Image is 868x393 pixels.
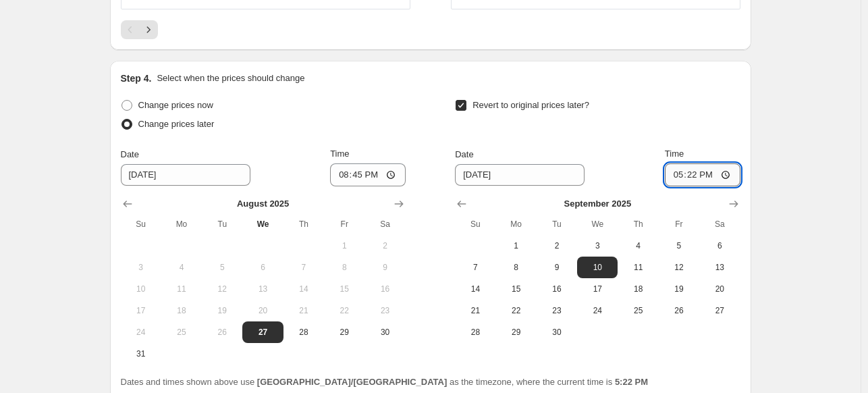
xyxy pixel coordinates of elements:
[460,327,490,338] span: 28
[248,262,277,273] span: 6
[455,213,495,235] th: Sunday
[138,100,213,110] span: Change prices now
[664,284,694,294] span: 19
[496,257,537,278] button: Monday September 8 2025
[501,240,531,251] span: 1
[665,149,684,159] span: Time
[283,321,324,343] button: Thursday August 28 2025
[202,257,242,278] button: Tuesday August 5 2025
[121,321,161,343] button: Sunday August 24 2025
[121,213,161,235] th: Sunday
[161,213,202,235] th: Monday
[724,194,743,213] button: Show next month, October 2025
[121,20,158,39] nav: Pagination
[329,305,359,316] span: 22
[659,278,699,300] button: Friday September 19 2025
[283,213,324,235] th: Thursday
[126,348,156,359] span: 31
[248,284,277,294] span: 13
[618,278,658,300] button: Thursday September 18 2025
[248,219,277,230] span: We
[242,257,283,278] button: Wednesday August 6 2025
[139,20,158,39] button: Next
[705,219,734,230] span: Sa
[496,278,537,300] button: Monday September 15 2025
[364,278,405,300] button: Saturday August 16 2025
[370,284,400,294] span: 16
[324,321,364,343] button: Friday August 29 2025
[623,284,653,294] span: 18
[664,305,694,316] span: 26
[623,240,653,251] span: 4
[370,305,400,316] span: 23
[542,262,572,273] span: 9
[699,235,740,257] button: Saturday September 6 2025
[472,100,589,110] span: Revert to original prices later?
[705,262,734,273] span: 13
[364,300,405,321] button: Saturday August 23 2025
[126,327,156,338] span: 24
[659,300,699,321] button: Friday September 26 2025
[618,213,658,235] th: Thursday
[202,213,242,235] th: Tuesday
[242,213,283,235] th: Wednesday
[659,235,699,257] button: Friday September 5 2025
[207,305,237,316] span: 19
[324,278,364,300] button: Friday August 15 2025
[537,300,577,321] button: Tuesday September 23 2025
[496,321,537,343] button: Monday September 29 2025
[329,219,359,230] span: Fr
[242,278,283,300] button: Wednesday August 13 2025
[161,300,202,321] button: Monday August 18 2025
[618,257,658,278] button: Thursday September 11 2025
[623,305,653,316] span: 25
[582,262,612,273] span: 10
[623,262,653,273] span: 11
[455,300,495,321] button: Sunday September 21 2025
[460,284,490,294] span: 14
[664,219,694,230] span: Fr
[121,377,649,387] span: Dates and times shown above use as the timezone, where the current time is
[623,219,653,230] span: Th
[329,240,359,251] span: 1
[289,219,319,230] span: Th
[283,278,324,300] button: Thursday August 14 2025
[370,219,400,230] span: Sa
[289,262,319,273] span: 7
[289,305,319,316] span: 21
[202,278,242,300] button: Tuesday August 12 2025
[665,163,740,186] input: 12:00
[167,327,196,338] span: 25
[283,300,324,321] button: Thursday August 21 2025
[118,194,137,213] button: Show previous month, July 2025
[207,284,237,294] span: 12
[699,257,740,278] button: Saturday September 13 2025
[664,240,694,251] span: 5
[161,278,202,300] button: Monday August 11 2025
[157,72,304,85] p: Select when the prices should change
[582,219,612,230] span: We
[455,278,495,300] button: Sunday September 14 2025
[705,305,734,316] span: 27
[248,327,277,338] span: 27
[577,300,618,321] button: Wednesday September 24 2025
[207,262,237,273] span: 5
[242,300,283,321] button: Wednesday August 20 2025
[121,278,161,300] button: Sunday August 10 2025
[577,257,618,278] button: Wednesday September 10 2025
[582,284,612,294] span: 17
[659,257,699,278] button: Friday September 12 2025
[324,300,364,321] button: Friday August 22 2025
[501,219,531,230] span: Mo
[202,300,242,321] button: Tuesday August 19 2025
[496,213,537,235] th: Monday
[364,321,405,343] button: Saturday August 30 2025
[283,257,324,278] button: Thursday August 7 2025
[324,235,364,257] button: Friday August 1 2025
[126,305,156,316] span: 17
[167,262,196,273] span: 4
[207,327,237,338] span: 26
[460,262,490,273] span: 7
[537,321,577,343] button: Tuesday September 30 2025
[126,219,156,230] span: Su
